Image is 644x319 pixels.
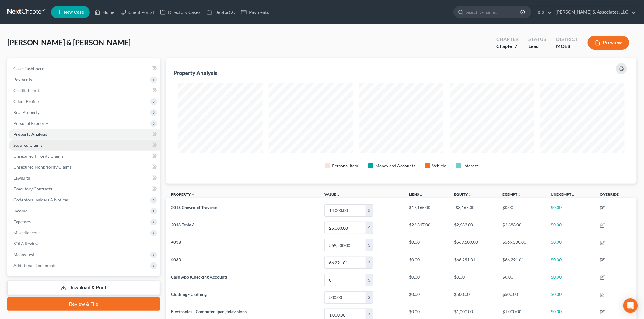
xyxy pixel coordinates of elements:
div: $ [366,292,373,303]
a: [PERSON_NAME] & Associates, LLC [553,7,636,18]
a: Property expand_less [171,192,195,197]
div: $ [366,257,373,269]
div: Chapter [496,43,519,50]
i: unfold_more [518,193,521,197]
a: Equityunfold_more [454,192,471,197]
span: 2018 Tesla 3 [171,222,194,227]
i: unfold_more [419,193,423,197]
input: 0.00 [325,205,366,216]
div: Interest [464,163,478,169]
a: Valueunfold_more [324,192,340,197]
a: Review & File [7,297,160,311]
a: Directory Cases [157,7,204,18]
span: Codebtors Insiders & Notices [13,197,69,202]
td: $2,683.00 [449,219,498,237]
td: $500.00 [498,289,546,306]
span: 2018 Chevrolet Traverse [171,205,217,210]
span: Miscellaneous [13,230,40,235]
a: SOFA Review [9,238,160,249]
a: Exemptunfold_more [503,192,521,197]
a: Credit Report [9,85,160,96]
div: Property Analysis [173,69,217,77]
input: 0.00 [325,222,366,234]
span: New Case [64,10,84,15]
div: Personal Item [332,163,359,169]
div: Money and Accounts [376,163,415,169]
button: Preview [588,36,629,50]
a: DebtorCC [204,7,238,18]
i: unfold_more [336,193,340,197]
span: Real Property [13,110,40,115]
span: 7 [514,43,517,49]
td: $22,317.00 [404,219,449,237]
span: Client Profile [13,99,39,104]
i: expand_less [191,193,195,197]
span: Cash App (Checking Account) [171,274,227,280]
span: Credit Report [13,88,40,93]
a: Payments [238,7,272,18]
span: Property Analysis [13,132,47,137]
span: Unsecured Nonpriority Claims [13,164,72,170]
span: Payments [13,77,32,82]
span: 403B [171,257,181,262]
td: $569,500.00 [498,237,546,254]
span: Lawsuits [13,175,30,180]
i: unfold_more [572,193,575,197]
td: $0.00 [404,271,449,289]
td: $0.00 [546,202,595,219]
a: Unsecured Priority Claims [9,151,160,162]
input: 0.00 [325,274,366,286]
div: $ [366,222,373,234]
td: $17,165.00 [404,202,449,219]
a: Client Portal [117,7,157,18]
td: -$3,165.00 [449,202,498,219]
span: Case Dashboard [13,66,44,71]
div: Chapter [496,36,519,43]
td: $0.00 [404,289,449,306]
a: Help [532,7,552,18]
input: Search by name... [466,6,521,18]
td: $0.00 [404,254,449,271]
div: Open Intercom Messenger [623,298,638,313]
a: Case Dashboard [9,63,160,74]
td: $569,500.00 [449,237,498,254]
th: Override [595,188,637,202]
a: Unexemptunfold_more [551,192,575,197]
span: Clothing - Clothing [171,292,207,297]
span: Means Test [13,252,34,257]
span: 403B [171,239,181,245]
span: Personal Property [13,121,48,126]
div: $ [366,205,373,216]
span: Additional Documents [13,263,56,268]
div: District [556,36,578,43]
a: Home [92,7,117,18]
td: $0.00 [449,271,498,289]
a: Executory Contracts [9,184,160,194]
span: [PERSON_NAME] & [PERSON_NAME] [7,38,131,47]
td: $2,683.00 [498,219,546,237]
td: $0.00 [546,237,595,254]
div: MOEB [556,43,578,50]
td: $66,291.01 [498,254,546,271]
span: Income [13,208,27,213]
div: Vehicle [432,163,446,169]
td: $500.00 [449,289,498,306]
a: Secured Claims [9,140,160,151]
span: Unsecured Priority Claims [13,153,64,159]
td: $0.00 [546,219,595,237]
span: Expenses [13,219,31,224]
a: Property Analysis [9,129,160,140]
i: unfold_more [468,193,471,197]
input: 0.00 [325,292,366,303]
div: Status [528,36,546,43]
input: 0.00 [325,257,366,269]
td: $0.00 [546,254,595,271]
span: SOFA Review [13,241,39,246]
input: 0.00 [325,239,366,251]
td: $0.00 [404,237,449,254]
td: $0.00 [546,289,595,306]
td: $0.00 [498,202,546,219]
span: Secured Claims [13,142,43,148]
a: Lawsuits [9,173,160,184]
a: Download & Print [7,281,160,295]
